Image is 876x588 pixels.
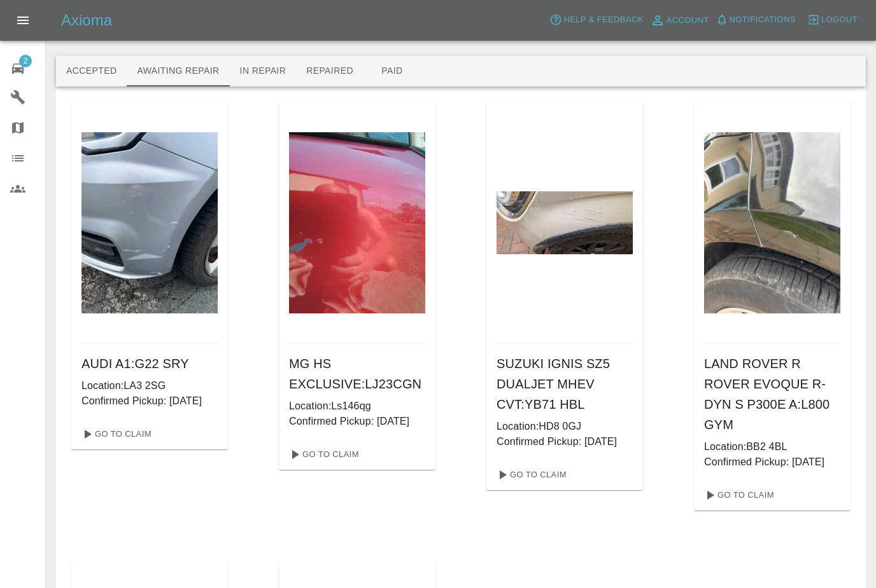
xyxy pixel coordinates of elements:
[730,13,796,27] span: Notifications
[289,353,425,394] h6: MG HS EXCLUSIVE : LJ23CGN
[699,485,777,505] a: Go To Claim
[497,419,633,434] p: Location: HD8 0GJ
[76,424,155,444] a: Go To Claim
[647,10,712,31] a: Account
[289,399,425,414] p: Location: Ls146qg
[497,353,633,414] h6: SUZUKI IGNIS SZ5 DUALJET MHEV CVT : YB71 HBL
[497,434,633,449] p: Confirmed Pickup: [DATE]
[491,465,570,485] a: Go To Claim
[8,5,38,36] button: Open drawer
[127,56,229,86] button: Awaiting Repair
[61,10,112,31] h5: Axioma
[563,13,643,27] span: Help & Feedback
[230,56,297,86] button: In Repair
[81,378,218,393] p: Location: LA3 2SG
[289,414,425,429] p: Confirmed Pickup: [DATE]
[546,10,646,30] button: Help & Feedback
[284,444,362,465] a: Go To Claim
[81,393,218,409] p: Confirmed Pickup: [DATE]
[821,13,858,27] span: Logout
[81,353,218,374] h6: AUDI A1 : G22 SRY
[804,10,861,30] button: Logout
[704,439,840,455] p: Location: BB2 4BL
[667,13,709,28] span: Account
[704,353,840,435] h6: LAND ROVER R ROVER EVOQUE R-DYN S P300E A : L800 GYM
[56,56,127,86] button: Accepted
[704,455,840,470] p: Confirmed Pickup: [DATE]
[712,10,799,30] button: Notifications
[296,56,364,86] button: Repaired
[19,55,32,67] span: 2
[364,56,421,86] button: Paid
